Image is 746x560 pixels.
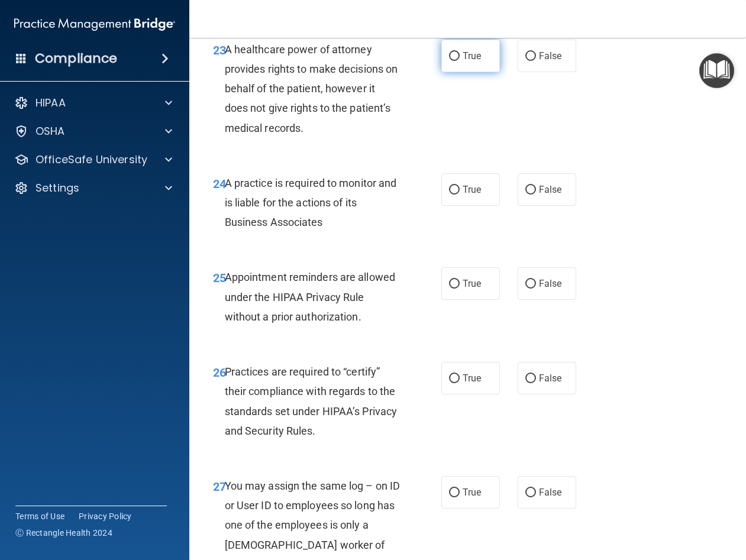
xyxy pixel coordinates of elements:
[525,186,536,195] input: False
[15,527,112,539] span: Ⓒ Rectangle Health 2024
[15,510,64,522] a: Terms of Use
[449,280,460,289] input: True
[213,271,226,285] span: 25
[539,373,562,384] span: False
[463,278,481,289] span: True
[14,153,172,167] a: OfficeSafe University
[539,50,562,61] span: False
[449,52,460,61] input: True
[35,153,147,167] p: OfficeSafe University
[35,50,117,67] h4: Compliance
[35,181,79,195] p: Settings
[213,177,226,191] span: 24
[463,184,481,195] span: True
[14,12,175,36] img: PMB logo
[539,184,562,195] span: False
[699,53,734,88] button: Open Resource Center
[525,488,536,497] input: False
[14,96,172,110] a: HIPAA
[225,271,395,322] span: Appointment reminders are allowed under the HIPAA Privacy Rule without a prior authorization.
[213,43,226,57] span: 23
[525,374,536,383] input: False
[449,186,460,195] input: True
[449,374,460,383] input: True
[79,510,132,522] a: Privacy Policy
[35,96,66,110] p: HIPAA
[14,124,172,138] a: OSHA
[463,373,481,384] span: True
[225,365,398,437] span: Practices are required to “certify” their compliance with regards to the standards set under HIPA...
[525,280,536,289] input: False
[541,476,732,523] iframe: Drift Widget Chat Controller
[14,181,172,195] a: Settings
[449,488,460,497] input: True
[539,278,562,289] span: False
[463,487,481,498] span: True
[525,52,536,61] input: False
[213,480,226,494] span: 27
[213,365,226,380] span: 26
[539,487,562,498] span: False
[225,43,398,134] span: A healthcare power of attorney provides rights to make decisions on behalf of the patient, howeve...
[225,177,397,228] span: A practice is required to monitor and is liable for the actions of its Business Associates
[35,124,65,138] p: OSHA
[463,50,481,61] span: True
